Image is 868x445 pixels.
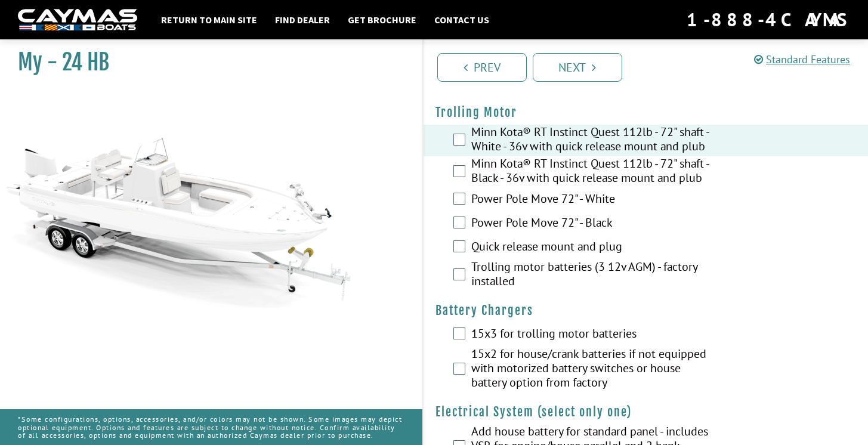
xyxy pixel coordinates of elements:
h4: Electrical System (select only one) [435,404,857,419]
label: Power Pole Move 72" - White [471,191,709,209]
a: Prev [437,53,527,82]
label: Trolling motor batteries (3 12v AGM) - factory installed [471,259,709,291]
h4: Trolling Motor [435,105,857,120]
label: Quick release mount and plug [471,239,709,257]
img: white-logo-c9c8dbefe5ff5ceceb0f0178aa75bf4bb51f6bca0971e226c86eb53dfe498488.png [18,9,137,31]
p: *Some configurations, options, accessories, and/or colors may not be shown. Some images may depic... [18,409,404,445]
a: Standard Features [754,52,850,66]
label: Power Pole Move 72" - Black [471,215,709,233]
h1: My - 24 HB [18,49,393,76]
a: Find Dealer [269,12,336,27]
label: Minn Kota® RT Instinct Quest 112lb - 72" shaft - White - 36v with quick release mount and plub [471,125,709,156]
a: Next [533,53,622,82]
a: Return to main site [155,12,263,27]
label: Minn Kota® RT Instinct Quest 112lb - 72" shaft - Black - 36v with quick release mount and plub [471,156,709,188]
label: 15x2 for house/crank batteries if not equipped with motorized battery switches or house battery o... [471,347,709,393]
label: 15x3 for trolling motor batteries [471,326,709,344]
a: Get Brochure [342,12,422,27]
a: Contact Us [428,12,495,27]
h4: Battery Chargers [435,303,857,318]
div: 1-888-4CAYMAS [687,7,850,33]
